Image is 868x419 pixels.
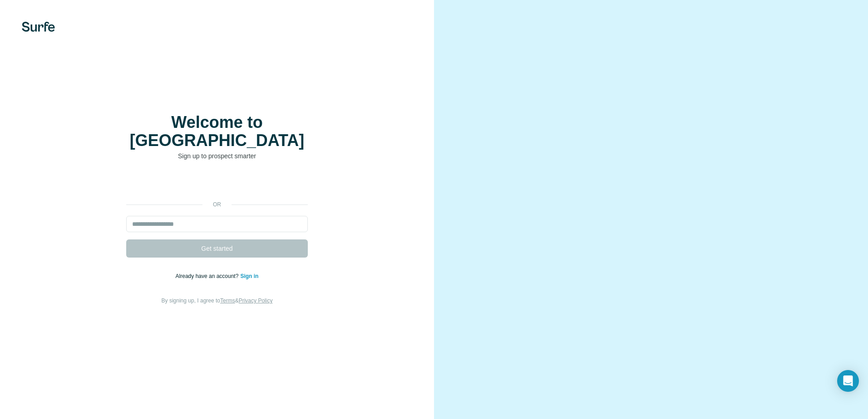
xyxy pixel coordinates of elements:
[176,273,241,279] span: Already have an account?
[162,297,273,304] span: By signing up, I agree to &
[126,113,308,150] h1: Welcome to [GEOGRAPHIC_DATA]
[220,297,235,304] a: Terms
[239,297,273,304] a: Privacy Policy
[122,174,312,194] iframe: Sign in with Google Button
[22,22,55,32] img: Surfe's logo
[837,370,859,392] div: Open Intercom Messenger
[126,151,308,161] p: Sign up to prospect smarter
[202,200,232,209] p: or
[240,273,258,279] a: Sign in
[681,9,859,123] iframe: Sign in with Google Dialog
